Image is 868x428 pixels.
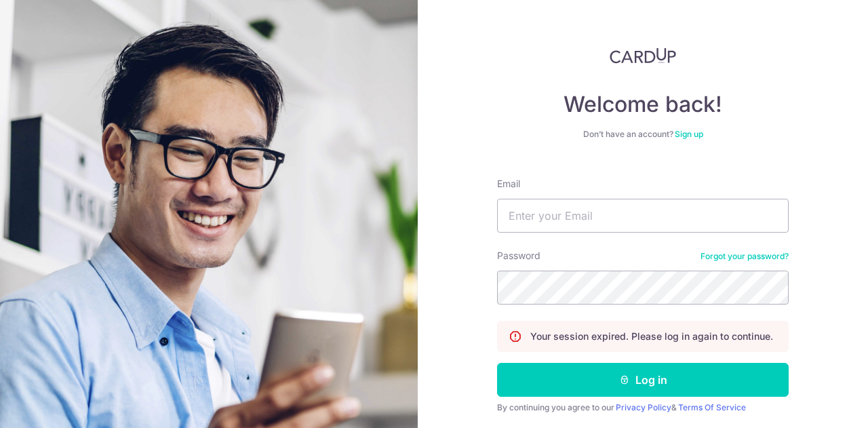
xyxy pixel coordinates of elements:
[497,402,789,413] div: By continuing you agree to our &
[497,199,789,233] input: Enter your Email
[530,330,773,343] p: Your session expired. Please log in again to continue.
[497,249,540,262] label: Password
[497,129,789,140] div: Don’t have an account?
[616,402,671,412] a: Privacy Policy
[610,47,676,64] img: CardUp Logo
[497,91,789,118] h4: Welcome back!
[675,129,703,139] a: Sign up
[701,251,789,262] a: Forgot your password?
[678,402,746,412] a: Terms Of Service
[497,177,520,191] label: Email
[497,363,789,397] button: Log in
